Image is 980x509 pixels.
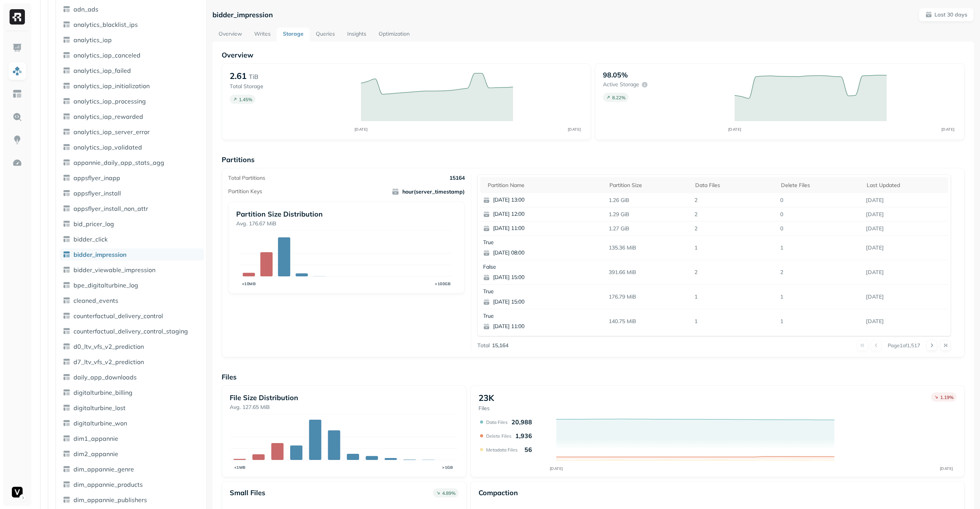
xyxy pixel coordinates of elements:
[73,327,188,335] span: counterfactual_delivery_control_staging
[863,266,949,279] p: Aug 31, 2025
[515,432,532,440] p: 1,936
[73,465,134,473] span: dim_appannie_genre
[60,478,204,491] a: dim_appannie_products
[60,356,204,368] a: d7_ltv_vfs_v2_prediction
[73,343,144,350] span: d0_ltv_vfs_v2_prediction
[63,36,70,44] img: table
[609,182,688,189] div: Partition size
[612,95,626,100] p: 8.22 %
[60,294,204,307] a: cleaned_events
[60,156,204,169] a: appannie_daily_app_stats_agg
[63,189,70,197] img: table
[230,83,353,90] p: Total Storage
[603,81,639,88] p: Active storage
[12,89,22,99] img: Asset Explorer
[228,188,262,195] p: Partition Keys
[60,141,204,153] a: analytics_iap_validated
[242,281,256,286] tspan: <10MB
[60,402,204,414] a: digitalturbine_lost
[63,143,70,151] img: table
[73,419,127,427] span: digitalturbine_won
[435,281,451,286] tspan: >100GB
[777,222,863,235] p: 0
[63,220,70,228] img: table
[777,241,863,254] p: 1
[691,194,777,207] p: 2
[60,371,204,383] a: daily_app_downloads
[524,446,532,453] p: 56
[63,251,70,258] img: table
[60,386,204,399] a: digitalturbine_billing
[606,290,691,304] p: 176.79 MiB
[479,488,518,497] p: Compaction
[63,404,70,412] img: table
[919,8,974,21] button: Last 30 days
[12,487,23,498] img: Voodoo
[73,435,118,442] span: dim1_appannie
[606,222,691,235] p: 1.27 GiB
[63,97,70,105] img: table
[392,188,465,195] span: hour(server_timestamp)
[73,450,118,458] span: dim2_appannie
[63,205,70,212] img: table
[73,97,146,105] span: analytics_iap_processing
[372,28,416,41] a: Optimization
[60,3,204,15] a: adn_ads
[442,465,453,470] tspan: >1GB
[310,28,341,41] a: Queries
[60,279,204,291] a: bpe_digitalturbine_log
[606,208,691,221] p: 1.29 GiB
[483,312,567,320] p: True
[483,239,567,246] p: True
[777,290,863,304] p: 1
[73,51,140,59] span: analytics_iap_canceled
[73,481,143,488] span: dim_appannie_products
[60,448,204,460] a: dim2_appannie
[230,393,459,402] p: File Size Distribution
[60,64,204,77] a: analytics_iap_failed
[63,128,70,136] img: table
[63,343,70,350] img: table
[60,248,204,261] a: bidder_impression
[691,266,777,279] p: 2
[277,28,310,41] a: Storage
[60,233,204,245] a: bidder_click
[480,260,570,284] button: False[DATE] 15:00
[63,450,70,458] img: table
[12,158,22,168] img: Optimization
[863,222,949,235] p: Aug 31, 2025
[488,182,602,189] div: Partition name
[73,373,137,381] span: daily_app_downloads
[486,433,511,439] p: Delete Files
[777,315,863,328] p: 1
[63,496,70,504] img: table
[550,466,563,471] tspan: [DATE]
[73,266,155,274] span: bidder_viewable_impression
[492,342,508,349] p: 15,164
[483,263,567,271] p: False
[63,389,70,396] img: table
[73,235,108,243] span: bidder_click
[73,5,98,13] span: adn_ads
[63,21,70,28] img: table
[63,67,70,74] img: table
[222,51,965,59] p: Overview
[479,405,494,412] p: Files
[60,187,204,199] a: appsflyer_install
[60,218,204,230] a: bid_pricer_log
[777,194,863,207] p: 0
[480,222,570,235] button: [DATE] 11:00
[73,496,147,504] span: dim_appannie_publishers
[493,210,567,218] p: [DATE] 12:00
[691,208,777,221] p: 2
[60,18,204,31] a: analytics_blacklist_ips
[493,196,567,204] p: [DATE] 13:00
[606,266,691,279] p: 391.66 MiB
[60,325,204,337] a: counterfactual_delivery_control_staging
[867,182,945,189] div: Last updated
[486,447,518,453] p: Metadata Files
[236,210,457,218] p: Partition Size Distribution
[940,394,954,400] p: 1.19 %
[73,159,164,166] span: appannie_daily_app_stats_agg
[73,312,163,320] span: counterfactual_delivery_control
